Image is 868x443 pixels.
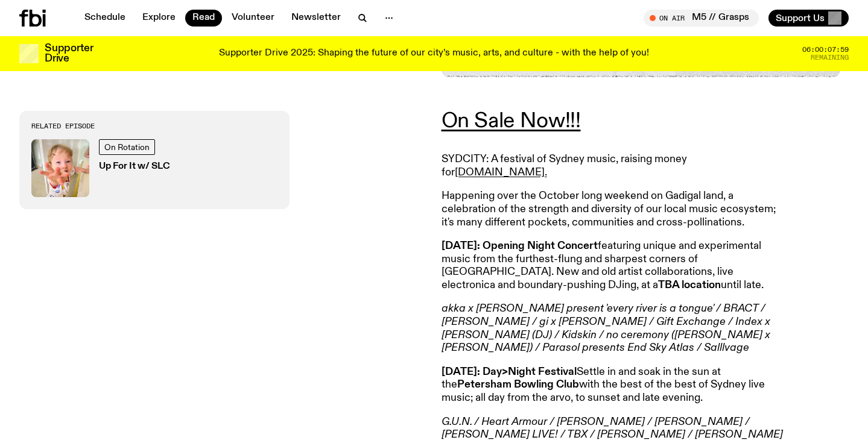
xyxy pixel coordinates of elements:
p: featuring unique and experimental music from the furthest-flung and sharpest corners of [GEOGRAPH... [442,240,789,292]
span: Support Us [776,13,825,24]
button: On AirM5 // Grasps [644,10,759,27]
button: Support Us [768,10,849,27]
a: Explore [135,10,183,27]
a: Schedule [77,10,133,27]
a: [DOMAIN_NAME]. [455,167,547,178]
a: Volunteer [224,10,282,27]
a: Newsletter [284,10,348,27]
p: Settle in and soak in the sun at the with the best of the best of Sydney live music; all day from... [442,366,789,405]
p: Supporter Drive 2025: Shaping the future of our city’s music, arts, and culture - with the help o... [219,48,649,59]
strong: [DATE]: Day>Night Festival [442,366,577,377]
em: akka x [PERSON_NAME] present 'every river is a tongue' / BRACT / [PERSON_NAME] / gi x [PERSON_NAM... [442,303,770,353]
h3: Supporter Drive [45,43,93,64]
img: baby slc [31,139,89,197]
a: On Sale Now!!! [442,110,581,132]
span: 06:00:07:59 [802,46,849,53]
strong: Petersham Bowling Club [457,379,579,390]
p: SYDCITY: A festival of Sydney music, raising money for [442,153,789,179]
strong: TBA location [658,280,721,291]
h3: Related Episode [31,123,277,130]
p: Happening over the October long weekend on Gadigal land, a celebration of the strength and divers... [442,190,789,229]
span: Remaining [811,54,849,61]
strong: [DATE]: Opening Night Concert [442,240,598,251]
a: Read [185,10,222,27]
h3: Up For It w/ SLC [99,162,170,171]
a: baby slcOn RotationUp For It w/ SLC [31,139,277,197]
